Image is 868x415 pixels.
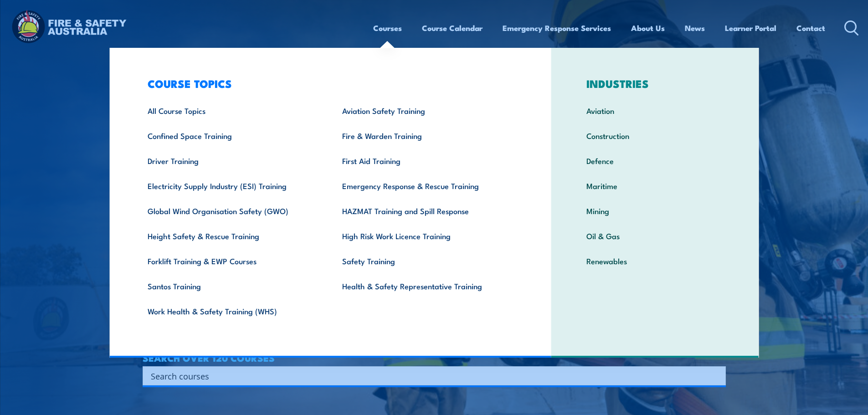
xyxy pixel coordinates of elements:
h3: COURSE TOPICS [134,77,523,90]
a: All Course Topics [134,98,328,123]
a: Maritime [572,173,738,198]
a: Santos Training [134,273,328,298]
a: High Risk Work Licence Training [328,223,523,248]
a: Forklift Training & EWP Courses [134,248,328,273]
a: About Us [631,16,665,40]
a: Courses [373,16,402,40]
a: Height Safety & Rescue Training [134,223,328,248]
a: Fire & Warden Training [328,123,523,148]
a: Mining [572,198,738,223]
a: News [685,16,705,40]
button: Search magnifier button [710,369,723,382]
a: Emergency Response Services [503,16,611,40]
h4: SEARCH OVER 120 COURSES [143,353,726,363]
a: HAZMAT Training and Spill Response [328,198,523,223]
a: Global Wind Organisation Safety (GWO) [134,198,328,223]
a: First Aid Training [328,148,523,173]
a: Driver Training [134,148,328,173]
form: Search form [153,369,708,382]
a: Safety Training [328,248,523,273]
a: Aviation [572,98,738,123]
a: Electricity Supply Industry (ESI) Training [134,173,328,198]
a: Renewables [572,248,738,273]
a: Course Calendar [422,16,483,40]
a: Work Health & Safety Training (WHS) [134,298,328,323]
a: Oil & Gas [572,223,738,248]
h3: INDUSTRIES [572,77,738,90]
a: Defence [572,148,738,173]
a: Confined Space Training [134,123,328,148]
a: Construction [572,123,738,148]
a: Health & Safety Representative Training [328,273,523,298]
a: Emergency Response & Rescue Training [328,173,523,198]
input: Search input [151,369,706,383]
a: Aviation Safety Training [328,98,523,123]
a: Learner Portal [725,16,776,40]
a: Contact [796,16,825,40]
